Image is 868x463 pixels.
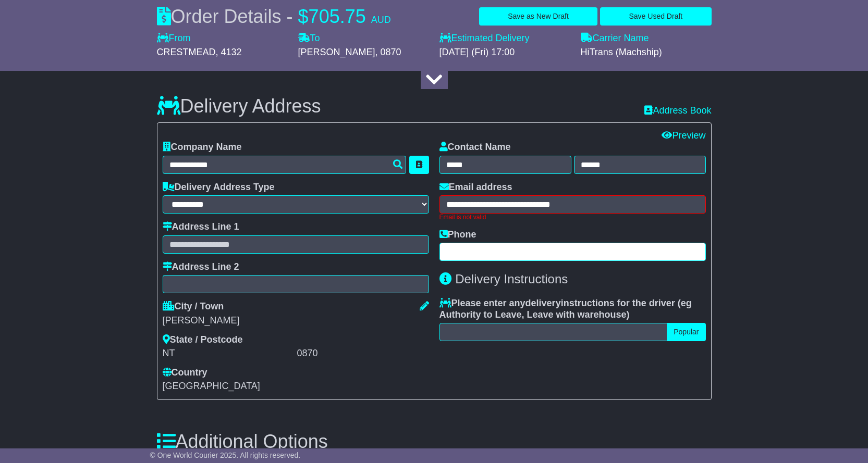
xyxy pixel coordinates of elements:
[163,221,239,233] label: Address Line 1
[157,431,712,452] h3: Additional Options
[525,298,561,308] span: delivery
[667,323,705,341] button: Popular
[163,348,295,359] div: NT
[581,47,712,58] div: HiTrans (Machship)
[662,130,705,141] a: Preview
[439,47,570,58] div: [DATE] (Fri) 17:00
[479,7,597,26] button: Save as New Draft
[439,142,511,153] label: Contact Name
[600,7,711,26] button: Save Used Draft
[157,96,321,117] h3: Delivery Address
[309,6,366,27] span: 705.75
[439,298,692,320] span: eg Authority to Leave, Leave with warehouse
[298,6,309,27] span: $
[439,298,706,320] label: Please enter any instructions for the driver ( )
[439,33,570,44] label: Estimated Delivery
[163,261,239,273] label: Address Line 2
[644,105,711,116] a: Address Book
[163,182,275,193] label: Delivery Address Type
[163,142,242,153] label: Company Name
[163,381,260,391] span: [GEOGRAPHIC_DATA]
[298,33,320,44] label: To
[439,182,512,193] label: Email address
[455,272,568,286] span: Delivery Instructions
[163,301,224,312] label: City / Town
[298,47,375,57] span: [PERSON_NAME]
[163,367,207,379] label: Country
[150,451,301,459] span: © One World Courier 2025. All rights reserved.
[439,214,706,221] div: Email is not valid
[157,5,391,28] div: Order Details -
[371,15,391,25] span: AUD
[157,33,191,44] label: From
[163,315,429,327] div: [PERSON_NAME]
[216,47,242,57] span: , 4132
[581,33,649,44] label: Carrier Name
[157,47,216,57] span: CRESTMEAD
[163,334,243,346] label: State / Postcode
[297,348,429,359] div: 0870
[375,47,401,57] span: , 0870
[439,229,476,241] label: Phone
